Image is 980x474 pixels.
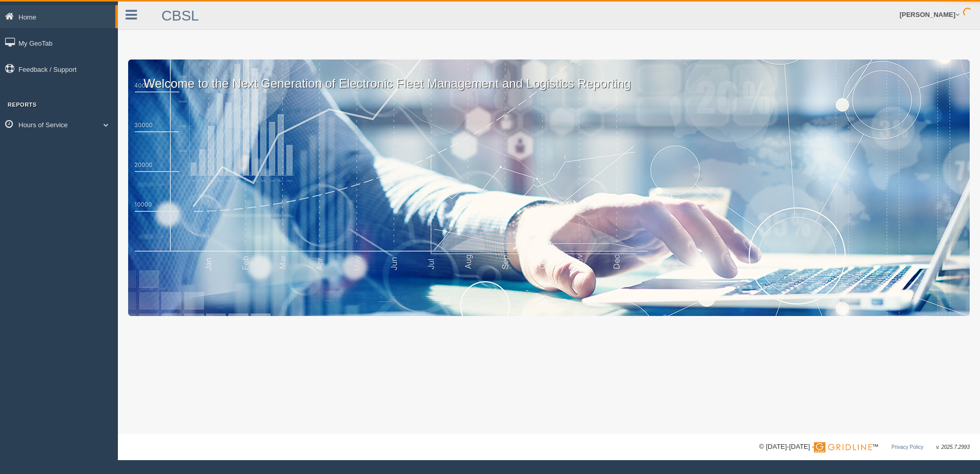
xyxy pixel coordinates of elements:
[128,60,970,92] p: Welcome to the Next Generation of Electronic Fleet Management and Logistics Reporting
[814,442,872,452] img: Gridline
[891,444,923,450] a: Privacy Policy
[759,442,970,452] div: © [DATE]-[DATE] - ™
[936,444,970,450] span: v. 2025.7.2993
[161,8,199,24] a: CBSL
